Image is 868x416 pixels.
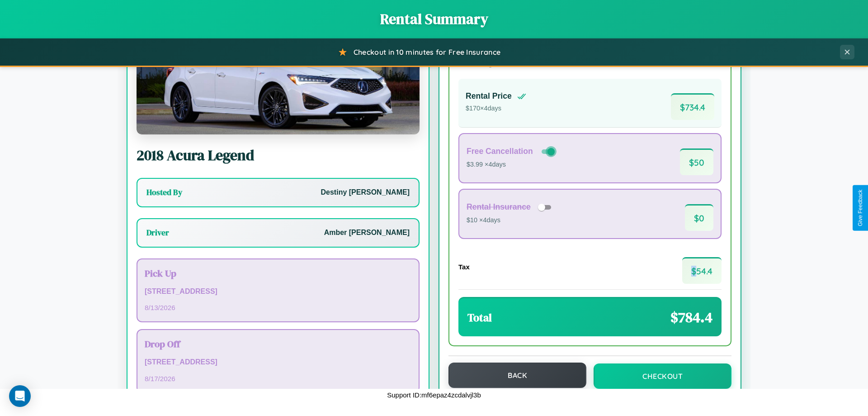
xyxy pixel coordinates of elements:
[670,307,712,327] span: $ 784.4
[146,227,169,238] h3: Driver
[145,373,411,385] p: 8 / 17 / 2026
[145,301,411,314] p: 8 / 13 / 2026
[9,9,859,29] h1: Rental Summary
[137,145,420,165] h2: 2018 Acura Legend
[467,202,531,212] h4: Rental Insurance
[458,263,470,271] h4: Tax
[467,310,492,325] h3: Total
[466,103,526,115] p: $ 170 × 4 days
[671,93,714,120] span: $ 734.4
[467,215,554,226] p: $10 × 4 days
[467,159,557,171] p: $3.99 × 4 days
[145,285,411,298] p: [STREET_ADDRESS]
[685,204,713,231] span: $ 0
[467,147,533,156] h4: Free Cancellation
[321,186,410,199] p: Destiny [PERSON_NAME]
[137,44,420,134] img: Acura Legend
[682,257,722,284] span: $ 54.4
[354,48,500,57] span: Checkout in 10 minutes for Free Insurance
[857,190,863,226] div: Give Feedback
[448,363,586,388] button: Back
[594,363,731,389] button: Checkout
[680,148,713,175] span: $ 50
[466,91,512,101] h4: Rental Price
[145,356,411,369] p: [STREET_ADDRESS]
[145,337,411,350] h3: Drop Off
[145,267,411,280] h3: Pick Up
[146,187,182,198] h3: Hosted By
[324,226,410,239] p: Amber [PERSON_NAME]
[9,385,31,407] div: Open Intercom Messenger
[387,389,481,401] p: Support ID: mf6epaz4zcdalvjl3b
